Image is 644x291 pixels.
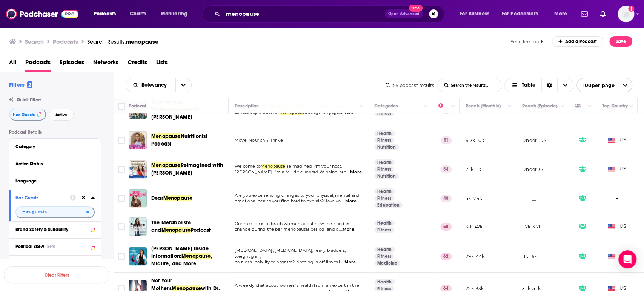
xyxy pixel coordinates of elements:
[374,260,400,266] a: Medicine
[94,9,116,19] span: Podcasts
[151,219,191,233] span: The Metabolism and
[441,136,452,144] p: 51
[13,113,35,117] span: Has Guests
[235,138,283,143] span: Move, Nourish & Thrive
[522,166,543,173] p: Under 3k
[386,83,434,88] div: 59 podcast results
[209,5,452,23] div: Search podcasts, credits, & more...
[60,56,84,72] a: Episodes
[88,8,126,20] button: open menu
[126,83,175,88] button: open menu
[374,173,399,179] a: Nutrition
[522,101,557,110] div: Reach (Episode)
[374,159,395,165] a: Health
[126,78,192,92] h2: Choose List sort
[374,247,395,253] a: Health
[53,38,78,45] h3: Podcasts
[22,210,47,214] span: Has guests
[576,78,632,92] button: open menu
[440,223,452,230] p: 58
[440,195,452,202] p: 48
[577,80,615,91] span: 100 per page
[141,83,169,88] span: Relevancy
[522,224,542,230] p: 1.7k-3.7k
[374,130,395,136] a: Health
[156,56,168,72] a: Lists
[585,102,594,111] button: Column Actions
[15,225,95,234] button: Brand Safety & Suitability
[339,227,354,233] span: ...More
[609,36,632,47] button: Save
[128,56,147,72] a: Credits
[522,195,536,202] p: __
[385,9,423,18] button: Open AdvancedNew
[235,164,261,169] span: Welcome to
[163,195,193,201] span: Menopause
[374,144,399,150] a: Nutrition
[374,137,394,143] a: Fitness
[151,219,226,234] a: The Metabolism andMenopausePodcast
[235,248,346,259] span: [MEDICAL_DATA], [MEDICAL_DATA], leaky bladders, weight gain,
[151,162,223,176] span: Reimagined with [PERSON_NAME]
[440,165,452,173] p: 54
[223,8,385,20] input: Search podcasts, credits, & more...
[87,38,158,45] div: Search Results:
[466,224,483,230] p: 31k-47k
[504,78,573,92] h2: Choose View
[466,137,484,144] p: 6.7k-10k
[466,166,481,173] p: 7.1k-11k
[374,188,395,195] a: Health
[554,9,567,19] span: More
[9,130,101,135] p: Podcast Details
[125,8,151,20] a: Charts
[151,195,163,201] span: Dear
[341,198,357,204] span: ...More
[616,194,618,203] span: -
[6,7,78,21] a: Podchaser - Follow, Share and Rate Podcasts
[87,38,158,45] a: Search Results:menopause
[129,189,147,207] a: Dear Menopause
[374,279,395,285] a: Health
[47,244,55,249] div: Beta
[118,137,125,144] span: Toggle select row
[181,253,211,259] span: Menopause
[374,220,395,226] a: Health
[15,242,95,251] button: Political SkewBeta
[505,102,514,111] button: Column Actions
[466,101,501,110] div: Reach (Monthly)
[15,206,95,218] button: open menu
[130,9,146,19] span: Charts
[522,137,546,144] p: Under 1.7k
[374,166,394,172] a: Fitness
[374,227,394,233] a: Fitness
[575,101,586,110] div: Has Guests
[9,56,16,72] a: All
[608,253,626,260] span: US
[235,221,350,226] span: Our mission is to teach women about how their bodies
[129,217,147,236] a: The Metabolism and Menopause Podcast
[522,83,535,88] span: Table
[454,8,499,20] button: open menu
[93,56,118,72] span: Networks
[541,78,557,92] div: Sort Direction
[449,102,458,111] button: Column Actions
[522,253,537,260] p: 11k-16k
[374,253,394,259] a: Fitness
[552,36,604,47] a: Add a Podcast
[440,253,452,260] p: 62
[15,178,90,184] div: Language
[151,162,226,177] a: MenopauseReimagined with [PERSON_NAME]
[235,283,359,288] span: A weekly chat about women’s health from an expert in the
[235,227,338,232] span: change during the perimenopausal period (and o
[341,259,356,265] span: ...More
[129,247,147,265] img: Dr. Streicher’s Inside Information: Menopause, Midlife, and More
[466,253,484,260] p: 29k-44k
[15,206,95,218] h2: filter dropdown
[602,101,628,110] div: Top Country
[578,8,591,20] a: Show notifications dropdown
[15,144,90,149] div: Category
